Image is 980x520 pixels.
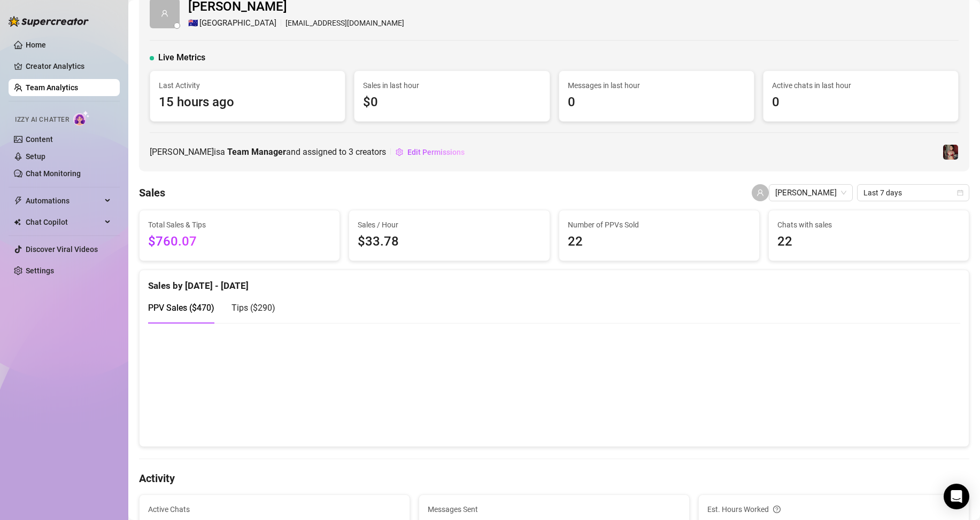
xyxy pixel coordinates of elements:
span: 0 [772,92,950,113]
a: Content [26,135,53,144]
span: Messages in last hour [568,80,745,91]
a: Chat Monitoring [26,169,81,178]
span: PPV Sales ( $470 ) [148,303,214,313]
span: Edit Permissions [407,148,465,156]
span: user [757,189,764,196]
a: Creator Analytics [26,58,111,75]
a: Home [26,41,46,49]
span: Chat Copilot [26,214,102,231]
span: 22 [568,232,751,252]
span: question-circle [773,503,781,515]
span: $33.78 [358,232,541,252]
span: $0 [363,92,541,113]
span: Active Chats [148,503,401,515]
span: 15 hours ago [159,92,336,113]
span: 3 [349,147,353,157]
img: Chat Copilot [14,218,21,226]
h4: Sales [139,185,165,200]
span: setting [396,148,403,156]
span: thunderbolt [14,196,22,205]
span: 22 [777,232,960,252]
div: [EMAIL_ADDRESS][DOMAIN_NAME] [188,17,404,30]
span: Total Sales & Tips [148,219,331,231]
span: Automations [26,192,102,209]
div: Open Intercom Messenger [944,484,969,509]
span: Messages Sent [428,503,681,515]
span: Sales in last hour [363,80,541,91]
span: Active chats in last hour [772,80,950,91]
div: Est. Hours Worked [707,503,960,515]
span: [PERSON_NAME] is a and assigned to creators [150,145,386,159]
span: Chats with sales [777,219,960,231]
span: Last 7 days [863,185,963,201]
span: 0 [568,92,745,113]
a: Setup [26,152,45,161]
span: Tips ( $290 ) [232,303,275,313]
button: Edit Permissions [395,144,465,161]
img: logo-BBDzfeDw.svg [9,16,89,27]
span: [GEOGRAPHIC_DATA] [199,17,276,30]
span: 🇦🇺 [188,17,198,30]
span: calendar [957,190,963,196]
a: Settings [26,266,54,275]
span: $760.07 [148,232,331,252]
span: user [161,10,168,17]
h4: Activity [139,471,969,486]
span: Anna Demarco [775,185,846,201]
span: Izzy AI Chatter [15,115,69,125]
span: Last Activity [159,80,336,91]
span: Number of PPVs Sold [568,219,751,231]
span: Live Metrics [158,51,205,64]
div: Sales by [DATE] - [DATE] [148,270,960,293]
a: Discover Viral Videos [26,245,98,254]
b: Team Manager [227,147,286,157]
img: AI Chatter [73,111,90,126]
span: Sales / Hour [358,219,541,231]
img: Demi [943,145,958,160]
a: Team Analytics [26,83,78,92]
